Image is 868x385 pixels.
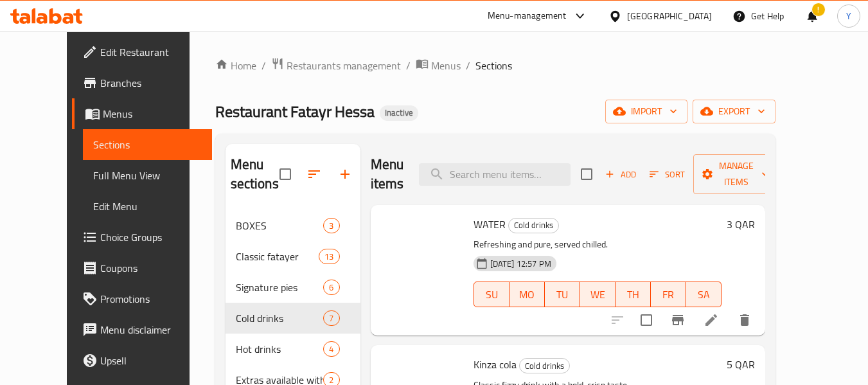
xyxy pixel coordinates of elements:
div: Classic fatayer13 [226,241,360,272]
h6: 5 QAR [727,355,755,373]
a: Promotions [72,283,212,314]
div: items [323,218,339,233]
button: TU [545,282,580,307]
span: import [616,103,677,120]
a: Edit Menu [83,191,212,222]
button: SA [686,282,722,307]
span: WE [585,285,610,304]
li: / [261,58,266,73]
span: Coupons [100,260,202,276]
span: Full Menu View [93,168,202,183]
div: Cold drinks [519,358,570,373]
button: export [693,100,775,123]
span: Add item [600,165,641,184]
span: BOXES [236,218,324,233]
div: Menu-management [488,8,567,24]
p: Refreshing and pure, served chilled. [474,237,722,253]
div: Signature pies6 [226,272,360,303]
span: Sort sections [299,159,330,190]
a: Home [215,58,256,73]
a: Branches [72,67,212,98]
span: Edit Restaurant [100,44,202,60]
span: 6 [324,282,339,294]
div: BOXES3 [226,210,360,241]
span: Add [603,167,638,182]
a: Menus [72,98,212,129]
button: Sort [646,165,688,184]
div: Signature pies [236,280,324,295]
span: Hot drinks [236,341,324,357]
span: Menu disclaimer [100,322,202,337]
span: Sections [475,58,512,73]
h2: Menu sections [231,155,279,193]
span: Restaurants management [287,58,401,73]
span: Manage items [704,158,769,190]
div: items [323,341,339,357]
span: SU [479,285,504,304]
span: Branches [100,75,202,91]
span: Sections [93,137,202,152]
a: Menu disclaimer [72,314,212,345]
span: Cold drinks [509,218,558,233]
span: Select section [573,161,600,188]
div: Inactive [380,105,418,121]
nav: breadcrumb [215,57,775,74]
span: Promotions [100,291,202,307]
button: delete [729,305,760,336]
span: 7 [324,312,339,325]
div: Cold drinks [508,218,559,233]
span: Menus [431,58,461,73]
a: Menus [416,57,461,74]
li: / [406,58,411,73]
span: FR [656,285,681,304]
span: TU [550,285,575,304]
button: Branch-specific-item [662,305,693,336]
span: Edit Menu [93,199,202,214]
button: TH [616,282,651,307]
h6: 3 QAR [727,215,755,233]
a: Coupons [72,253,212,283]
span: 3 [324,220,339,232]
span: SA [691,285,716,304]
input: search [419,163,571,186]
span: Y [846,9,851,23]
span: Menus [103,106,202,121]
a: Edit Restaurant [72,37,212,67]
span: Select to update [633,307,660,334]
span: Cold drinks [236,310,324,326]
span: Upsell [100,353,202,368]
button: FR [651,282,686,307]
span: 4 [324,343,339,355]
span: Restaurant Fatayr Hessa [215,97,375,126]
span: Cold drinks [520,359,569,373]
span: Inactive [380,107,418,118]
span: Kinza cola [474,355,517,374]
span: Classic fatayer [236,249,319,264]
span: [DATE] 12:57 PM [485,258,556,270]
span: MO [515,285,540,304]
span: TH [621,285,646,304]
button: MO [509,282,545,307]
a: Edit menu item [704,312,719,328]
div: Hot drinks4 [226,334,360,364]
span: Choice Groups [100,229,202,245]
a: Sections [83,129,212,160]
button: SU [474,282,509,307]
a: Upsell [72,345,212,376]
span: 13 [319,251,339,263]
span: WATER [474,215,506,234]
li: / [466,58,470,73]
div: Cold drinks7 [226,303,360,334]
a: Full Menu View [83,160,212,191]
button: WE [580,282,616,307]
button: Add section [330,159,360,190]
h2: Menu items [371,155,404,193]
span: Sort [650,167,685,182]
span: Sort items [641,165,693,184]
button: Manage items [693,154,779,194]
span: export [703,103,765,120]
button: Add [600,165,641,184]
